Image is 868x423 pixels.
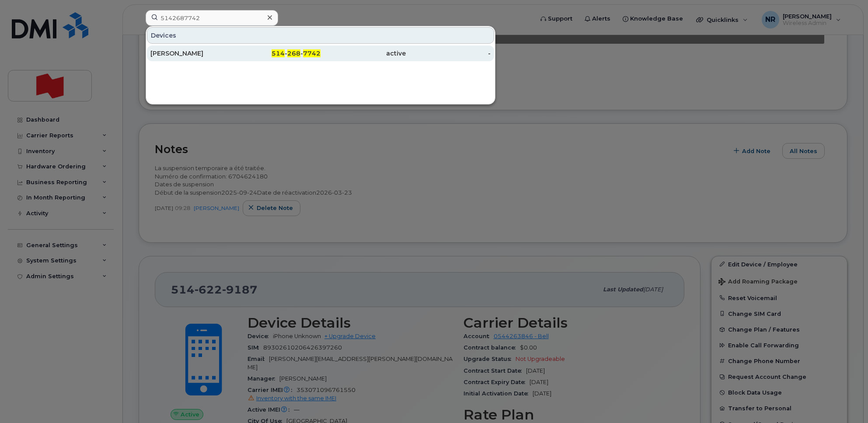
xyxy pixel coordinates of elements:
[272,49,285,57] span: 514
[146,10,278,26] input: Find something...
[147,27,494,44] div: Devices
[150,49,236,58] div: [PERSON_NAME]
[287,49,300,57] span: 268
[147,45,494,61] a: [PERSON_NAME]514-268-7742active-
[321,49,406,58] div: active
[303,49,321,57] span: 7742
[406,49,491,58] div: -
[236,49,321,58] div: - -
